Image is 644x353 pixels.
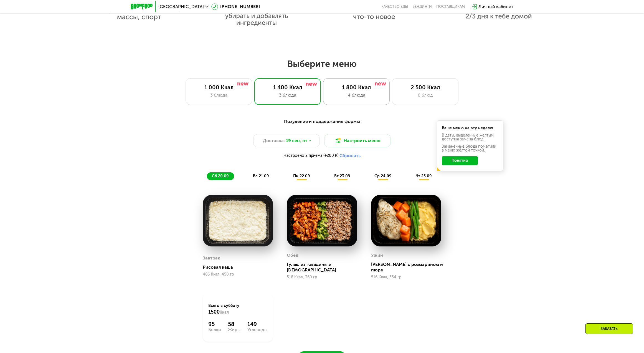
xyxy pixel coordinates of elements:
div: Гуляш из говядины и [DEMOGRAPHIC_DATA] [287,262,361,273]
button: Понятно [442,156,478,165]
span: Доставка: [263,137,285,144]
div: Заменённые блюда пометили в меню жёлтой точкой. [442,145,498,152]
span: вт 23.09 [334,174,350,178]
a: [PHONE_NUMBER] [211,3,260,10]
div: 516 Ккал, 354 гр [371,275,441,279]
div: 3 блюда [191,92,246,99]
a: Вендинги [412,4,432,9]
div: 1 000 Ккал [191,84,246,91]
span: чт 25.09 [416,174,432,178]
span: Ккал [220,310,229,315]
div: В даты, выделенные желтым, доступна замена блюд. [442,133,498,141]
div: [PERSON_NAME] с розмарином и пюре [371,262,446,273]
div: Белки [208,327,221,332]
div: Жиры [228,327,240,332]
span: сб 20.09 [212,174,229,178]
div: Обед [287,251,298,259]
div: Углеводы [247,327,267,332]
div: Завтрак [203,254,220,262]
div: 518 Ккал, 360 гр [287,275,357,279]
h2: Выберите меню [18,58,626,69]
a: Качество еды [381,4,408,9]
div: 2 500 Ккал [398,84,453,91]
div: Ужин [371,251,383,259]
div: Заказать [585,323,633,334]
div: 1 400 Ккал [260,84,315,91]
span: Настроено 2 приема (+200 ₽) [283,154,338,158]
div: 466 Ккал, 450 гр [203,272,273,277]
span: 19 сен, пт [286,137,307,144]
div: 149 [247,321,267,327]
span: пн 22.09 [293,174,310,178]
div: Рисовая каша [203,264,277,270]
div: Личный кабинет [478,3,513,10]
div: Похудение и поддержание формы [158,118,486,125]
button: Сбросить [339,153,361,158]
div: поставщикам [436,4,465,9]
div: 95 [208,321,221,327]
div: 6 блюд [398,92,453,99]
span: вс 21.09 [253,174,269,178]
span: 1500 [208,309,220,315]
div: 1 800 Ккал [329,84,384,91]
button: Настроить меню [324,134,391,147]
span: ср 24.09 [374,174,391,178]
div: 58 [228,321,240,327]
div: 3 блюда [260,92,315,99]
span: [GEOGRAPHIC_DATA] [158,4,204,9]
div: Всего в субботу [208,303,267,315]
div: 4 блюда [329,92,384,99]
div: Ваше меню на эту неделю [442,126,498,130]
